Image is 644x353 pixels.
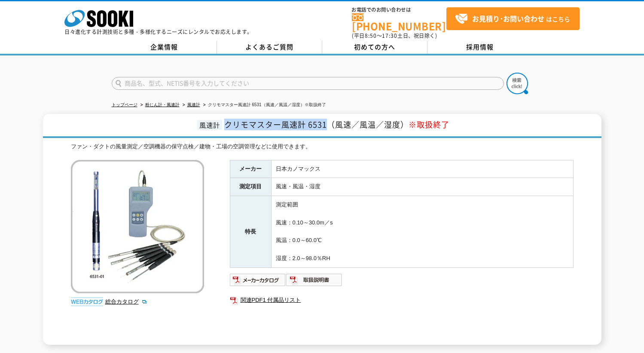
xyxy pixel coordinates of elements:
[201,101,326,110] li: クリモマスター風速計 6531（風速／風温／湿度）※取扱終了
[409,119,449,130] span: ※取扱終了
[105,298,147,305] a: 総合カタログ
[286,279,342,285] a: 取扱説明書
[112,102,137,107] a: トップページ
[187,102,200,107] a: 風速計
[145,102,180,107] a: 粉じん計・風速計
[64,29,253,34] p: 日々進化する計測技術と多種・多様化するニーズにレンタルでお応えします。
[365,32,377,40] span: 8:50
[352,7,446,12] span: お電話でのお問い合わせは
[354,42,395,52] span: 初めての方へ
[322,41,427,54] a: 初めての方へ
[472,13,544,24] strong: お見積り･お問い合わせ
[71,298,103,306] img: webカタログ
[230,196,271,268] th: 特長
[352,32,437,40] span: (平日 ～ 土日、祝日除く)
[230,178,271,196] th: 測定項目
[271,196,573,268] td: 測定範囲 風速：0.10～30.0m／s 風温：0.0～60.0℃ 湿度：2.0～98.0％RH
[197,120,222,130] span: 風速計
[217,41,322,54] a: よくあるご質問
[230,273,286,287] img: メーカーカタログ
[230,295,574,306] a: 関連PDF1 付属品リスト
[71,160,204,293] img: クリモマスター風速計 6531（風速／風温／湿度）※取扱終了
[71,142,574,151] div: ファン・ダクトの風量測定／空調機器の保守点検／建物・工場の空調管理などに使用できます。
[230,160,271,178] th: メーカー
[352,13,446,31] a: [PHONE_NUMBER]
[112,77,504,90] input: 商品名、型式、NETIS番号を入力してください
[507,73,528,94] img: btn_search.png
[271,160,573,178] td: 日本カノマックス
[112,41,217,54] a: 企業情報
[230,279,286,285] a: メーカーカタログ
[427,41,533,54] a: 採用情報
[286,273,342,287] img: 取扱説明書
[455,12,570,25] span: はこちら
[224,119,449,130] span: クリモマスター風速計 6531（風速／風温／湿度）
[446,7,580,30] a: お見積り･お問い合わせはこちら
[382,32,397,40] span: 17:30
[271,178,573,196] td: 風速・風温・湿度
